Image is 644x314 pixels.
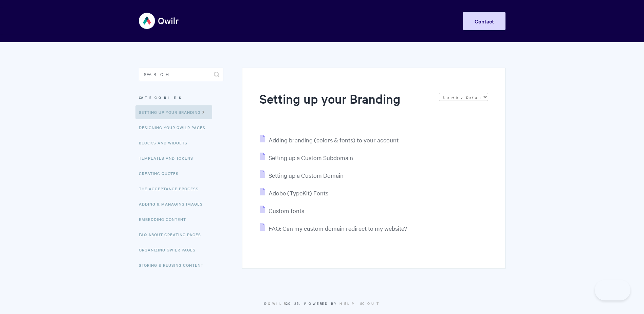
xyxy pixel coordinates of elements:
[269,154,353,161] span: Setting up a Custom Subdomain
[259,90,432,119] h1: Setting up your Branding
[269,207,304,214] span: Custom fonts
[139,197,208,211] a: Adding & Managing Images
[304,301,381,306] span: Powered by
[260,207,304,214] a: Custom fonts
[260,171,344,179] a: Setting up a Custom Domain
[139,228,206,241] a: FAQ About Creating Pages
[139,167,184,180] a: Creating Quotes
[139,68,223,81] input: Search
[268,301,286,306] a: Qwilr
[139,243,201,257] a: Organizing Qwilr Pages
[339,301,381,306] a: Help Scout
[139,121,210,134] a: Designing Your Qwilr Pages
[139,91,223,104] h3: Categories
[139,258,208,272] a: Storing & Reusing Content
[260,189,328,197] a: Adobe (TypeKit) Fonts
[269,189,328,197] span: Adobe (TypeKit) Fonts
[135,105,212,119] a: Setting up your Branding
[139,151,198,165] a: Templates and Tokens
[139,136,192,150] a: Blocks and Widgets
[139,182,204,195] a: The Acceptance Process
[260,224,407,232] a: FAQ: Can my custom domain redirect to my website?
[439,93,488,101] select: Page reloads on selection
[139,300,505,307] p: © 2025.
[139,8,179,34] img: Qwilr Help Center
[139,212,191,226] a: Embedding Content
[269,224,407,232] span: FAQ: Can my custom domain redirect to my website?
[463,12,505,30] a: Contact
[269,136,399,144] span: Adding branding (colors & fonts) to your account
[269,171,344,179] span: Setting up a Custom Domain
[260,154,353,161] a: Setting up a Custom Subdomain
[595,280,630,300] iframe: Toggle Customer Support
[260,136,399,144] a: Adding branding (colors & fonts) to your account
